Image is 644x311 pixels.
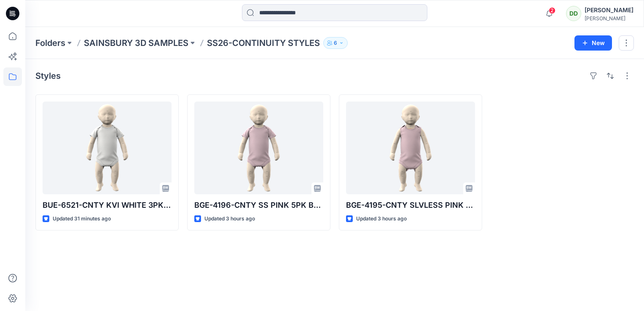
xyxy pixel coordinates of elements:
[585,5,633,15] div: [PERSON_NAME]
[43,199,172,211] p: BUE-6521-CNTY KVI WHITE 3PK SS BODYSUITS
[207,37,320,49] p: SS26-CONTINUITY STYLES
[566,6,581,21] div: DD
[35,37,65,49] a: Folders
[574,35,612,51] button: New
[356,214,407,223] p: Updated 3 hours ago
[334,38,337,48] p: 6
[194,102,323,194] a: BGE-4196-CNTY SS PINK 5PK BODYSUIT
[346,102,475,194] a: BGE-4195-CNTY SLVLESS PINK 5PK BODYSUIT
[194,199,323,211] p: BGE-4196-CNTY SS PINK 5PK BODYSUIT
[549,7,555,14] span: 2
[84,37,188,49] a: SAINSBURY 3D SAMPLES
[323,37,348,49] button: 6
[346,199,475,211] p: BGE-4195-CNTY SLVLESS PINK 5PK BODYSUIT
[35,71,61,81] h4: Styles
[53,214,111,223] p: Updated 31 minutes ago
[204,214,255,223] p: Updated 3 hours ago
[43,102,172,194] a: BUE-6521-CNTY KVI WHITE 3PK SS BODYSUITS
[585,15,633,21] div: [PERSON_NAME]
